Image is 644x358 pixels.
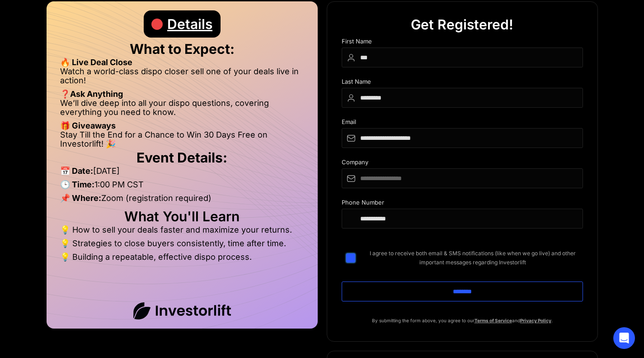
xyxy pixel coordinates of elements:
[60,239,304,253] li: 💡 Strategies to close buyers consistently, time after time.
[130,41,235,57] strong: What to Expect:
[60,130,304,148] li: Stay Till the End for a Chance to Win 30 Days Free on Investorlift! 🎉
[411,11,513,38] div: Get Registered!
[60,67,304,90] li: Watch a world-class dispo closer sell one of your deals live in action!
[362,249,583,267] span: I agree to receive both email & SMS notifications (like when we go live) and other important mess...
[136,149,227,166] strong: Event Details:
[342,78,583,88] div: Last Name
[60,194,304,207] li: Zoom (registration required)
[613,327,635,349] div: Open Intercom Messenger
[60,121,116,130] strong: 🎁 Giveaways
[60,99,304,121] li: We’ll dive deep into all your dispo questions, covering everything you need to know.
[60,166,93,176] strong: 📅 Date:
[60,57,132,67] strong: 🔥 Live Deal Close
[520,318,551,323] a: Privacy Policy
[60,89,123,99] strong: ❓Ask Anything
[342,38,583,48] div: First Name
[167,10,212,38] div: Details
[60,225,304,239] li: 💡 How to sell your deals faster and maximize your returns.
[342,119,583,128] div: Email
[60,212,304,221] h2: What You'll Learn
[60,167,304,180] li: [DATE]
[60,193,101,203] strong: 📌 Where:
[60,180,304,194] li: 1:00 PM CST
[342,159,583,168] div: Company
[342,316,583,325] p: By submitting the form above, you agree to our and .
[60,180,94,189] strong: 🕒 Time:
[475,318,512,323] a: Terms of Service
[60,253,304,262] li: 💡 Building a repeatable, effective dispo process.
[342,199,583,209] div: Phone Number
[342,38,583,316] form: DIspo Day Main Form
